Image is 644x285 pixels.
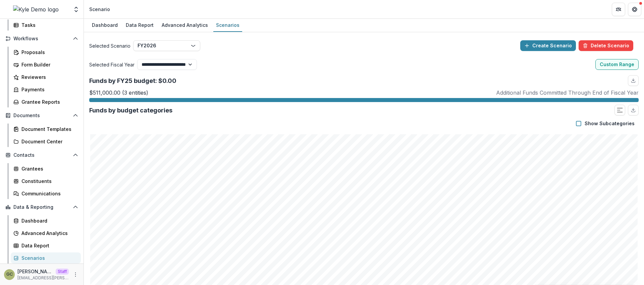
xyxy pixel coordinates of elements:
div: Scenarios [213,20,242,30]
button: FY2026 [133,40,200,51]
button: Show Progress Bar [614,105,625,115]
button: Open entity switcher [71,3,81,16]
div: Grantee Reports [21,98,75,105]
nav: breadcrumb [87,4,113,14]
div: Constituents [21,178,75,185]
button: download [628,75,639,86]
a: Form Builder [11,59,81,70]
div: Reviewers [21,74,75,81]
button: Open Documents [3,110,81,121]
a: Grantees [11,163,81,174]
div: Advanced Analytics [21,230,75,237]
a: Advanced Analytics [159,19,211,32]
p: Additional Funds Committed Through End of Fiscal Year [496,89,639,97]
span: Contacts [13,152,70,158]
a: Grantee Reports [11,96,81,107]
div: Form Builder [21,61,75,68]
button: download [628,105,639,115]
div: Document Templates [21,126,75,133]
button: Get Help [628,3,641,16]
a: Dashboard [89,19,120,32]
span: Workflows [13,36,70,42]
a: Data Report [123,19,156,32]
div: Document Center [21,138,75,145]
p: Funds by budget categories [89,106,172,115]
a: Tasks [11,19,81,31]
button: Open Data & Reporting [3,202,81,212]
div: Tasks [21,21,75,29]
p: $511,000.00 (3 entities) [89,89,148,97]
a: Communications [11,188,81,199]
p: [EMAIL_ADDRESS][PERSON_NAME][DOMAIN_NAME] [17,275,69,281]
div: Advanced Analytics [159,20,211,30]
div: Scenario [89,6,110,13]
div: Data Report [123,20,156,30]
button: Show Subcategories [571,118,639,129]
span: Selected Scenario [89,42,130,49]
p: Staff [56,269,69,275]
button: Delete Scenario [579,40,633,51]
span: Selected Fiscal Year [89,61,135,68]
div: Grace Chang [6,272,13,277]
div: Dashboard [89,20,120,30]
a: Document Center [11,136,81,147]
a: Proposals [11,47,81,58]
button: Open Contacts [3,150,81,160]
div: Data Report [21,242,75,249]
div: Grantees [21,165,75,172]
span: Data & Reporting [13,204,70,210]
div: Proposals [21,49,75,56]
p: Funds by FY25 budget: $0.00 [89,76,176,85]
button: Partners [612,3,625,16]
a: Scenarios [213,19,242,32]
div: Communications [21,190,75,197]
span: Documents [13,113,70,118]
div: Scenarios [21,254,75,262]
img: Kyle Demo logo [13,5,59,13]
a: Data Report [11,240,81,251]
a: Scenarios [11,252,81,264]
button: Create Scenario [520,40,576,51]
button: More [71,271,79,279]
a: Document Templates [11,124,81,135]
button: Custom Range [595,59,639,70]
a: Reviewers [11,72,81,83]
a: Payments [11,84,81,95]
a: Constituents [11,176,81,187]
p: [PERSON_NAME] [17,268,53,275]
button: Open Workflows [3,33,81,44]
a: Advanced Analytics [11,228,81,239]
div: Payments [21,86,75,93]
a: Dashboard [11,215,81,226]
div: Dashboard [21,217,75,224]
